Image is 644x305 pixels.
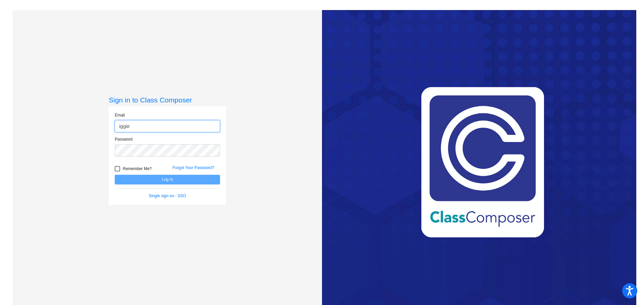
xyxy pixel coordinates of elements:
label: Email [115,112,125,118]
a: Forgot Your Password? [172,165,214,170]
button: Log In [115,175,220,184]
h3: Sign in to Class Composer [109,96,226,104]
label: Password [115,136,132,142]
a: Single sign on - SSO [149,194,186,198]
span: Remember Me? [123,165,152,173]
